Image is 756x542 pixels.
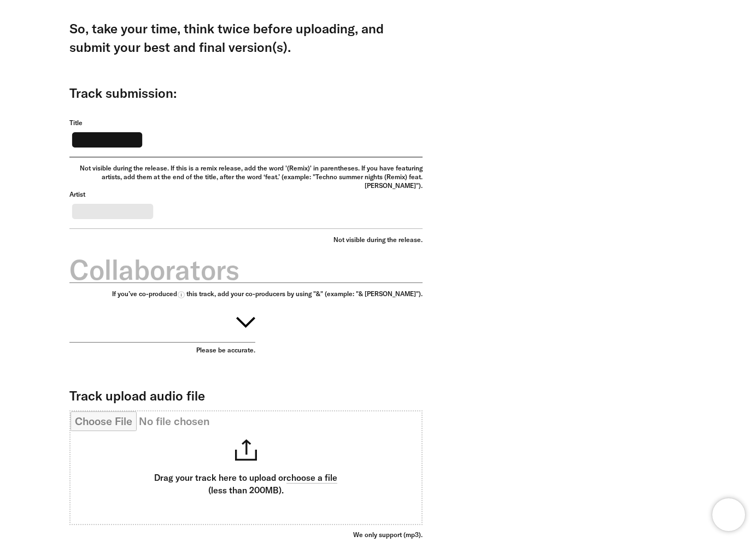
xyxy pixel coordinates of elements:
[69,346,255,359] div: Please be accurate.
[69,164,423,190] div: Not visible during the release. If this is a remix release, add the word '(Remix)' in parentheses...
[69,235,423,244] div: Not visible during the release.
[712,498,745,531] iframe: Brevo live chat
[69,119,423,127] label: Title
[69,190,423,199] label: Artist
[69,84,423,102] div: Track submission:
[69,387,205,404] label: Track upload audio file
[69,251,423,289] label: Collaborators
[69,290,423,298] div: If you’ve co-produced this track, add your co-producers by using "&" (example: "& [PERSON_NAME]").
